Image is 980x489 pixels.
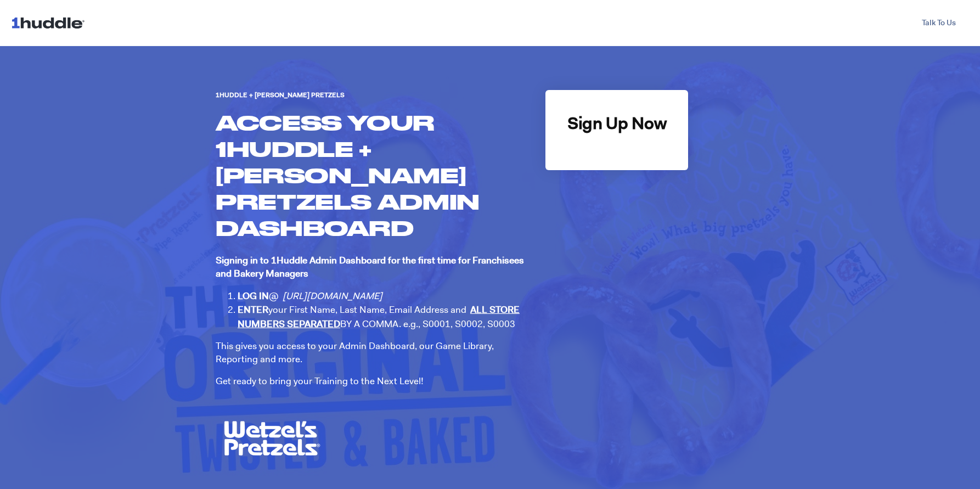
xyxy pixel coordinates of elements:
li: your First Name, Last Name, Email Address and BY A COMMA. e.g., S0001, S0002, S0003 [238,303,529,331]
strong: LOG IN [238,290,269,302]
strong: ENTER [238,303,268,316]
img: 1huddle [11,12,89,33]
a: Talk To Us [909,13,969,33]
img: Wetzels Pretzels white [216,418,326,459]
h2: Sign Up Now [567,112,667,135]
li: @ [238,289,529,303]
p: Get ready to bring your Training to the Next Level! [216,375,529,388]
div: Navigation Menu [100,13,969,33]
h6: 1Huddle + [PERSON_NAME] Pretzels [216,90,529,100]
a: [URL][DOMAIN_NAME] [283,290,382,302]
strong: ALL STORE NUMBERS SEPARATED [238,303,520,330]
p: This gives you access to your Admin Dashboard, our Game Library, Reporting and more. [216,340,529,366]
h1: ACCESS YOUR 1HUDDLE + [PERSON_NAME] PRETZELS ADMIN DASHBOARD [216,109,529,241]
strong: Signing in to 1Huddle Admin Dashboard for the first time for Franchisees and Bakery Managers [216,254,524,279]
